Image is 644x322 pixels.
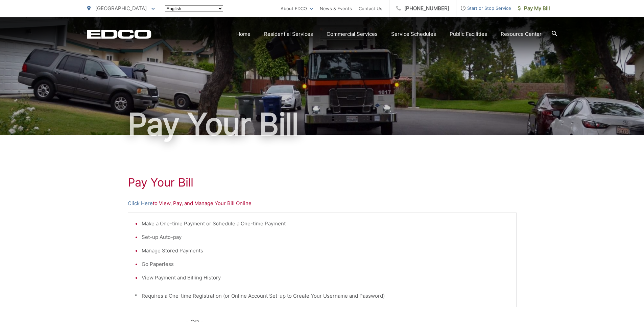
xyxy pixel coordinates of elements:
[327,30,378,38] a: Commercial Services
[128,199,153,207] a: Click Here
[142,233,509,241] li: Set-up Auto-pay
[359,4,382,13] a: Contact Us
[142,247,509,255] li: Manage Stored Payments
[501,30,542,38] a: Resource Center
[128,176,517,189] h1: Pay Your Bill
[450,30,487,38] a: Public Facilities
[518,4,550,13] span: Pay My Bill
[165,5,223,12] select: Select a language
[87,107,557,141] h1: Pay Your Bill
[142,220,509,228] li: Make a One-time Payment or Schedule a One-time Payment
[264,30,313,38] a: Residential Services
[135,292,509,300] p: * Requires a One-time Registration (or Online Account Set-up to Create Your Username and Password)
[87,29,151,39] a: EDCD logo. Return to the homepage.
[95,5,147,11] span: [GEOGRAPHIC_DATA]
[236,30,251,38] a: Home
[391,30,436,38] a: Service Schedules
[281,4,313,13] a: About EDCO
[142,274,509,282] li: View Payment and Billing History
[320,4,352,13] a: News & Events
[128,199,517,207] p: to View, Pay, and Manage Your Bill Online
[142,260,509,268] li: Go Paperless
